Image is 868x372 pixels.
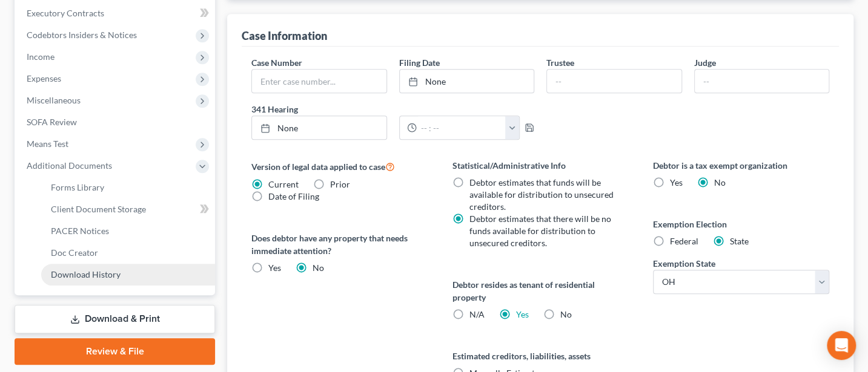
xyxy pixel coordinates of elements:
[27,73,61,83] span: Expenses
[27,51,55,62] span: Income
[15,305,215,333] a: Download & Print
[653,218,829,230] label: Exemption Election
[251,232,428,257] label: Does debtor have any property that needs immediate attention?
[452,278,629,304] label: Debtor resides as tenant of residential property
[27,117,77,127] span: SOFA Review
[670,177,683,188] span: Yes
[27,160,112,171] span: Additional Documents
[41,264,215,286] a: Download History
[546,56,574,69] label: Trustee
[27,139,68,149] span: Means Test
[268,191,319,201] span: Date of Filing
[17,2,215,24] a: Executory Contracts
[469,214,611,248] span: Debtor estimates that there will be no funds available for distribution to unsecured creditors.
[730,236,749,246] span: State
[27,8,104,18] span: Executory Contracts
[560,309,572,319] span: No
[452,350,629,362] label: Estimated creditors, liabilities, assets
[41,198,215,220] a: Client Document Storage
[694,56,716,69] label: Judge
[51,226,109,236] span: PACER Notices
[51,269,121,279] span: Download History
[516,309,529,319] a: Yes
[41,242,215,264] a: Doc Creator
[400,70,534,93] a: None
[417,116,506,139] input: -- : --
[695,70,829,93] input: --
[653,257,715,270] label: Exemption State
[653,159,829,172] label: Debtor is a tax exempt organization
[452,159,629,172] label: Statistical/Administrative Info
[51,182,104,192] span: Forms Library
[245,103,540,116] label: 341 Hearing
[15,338,215,365] a: Review & File
[469,177,614,212] span: Debtor estimates that funds will be available for distribution to unsecured creditors.
[252,70,386,93] input: Enter case number...
[399,56,440,69] label: Filing Date
[242,28,327,43] div: Case Information
[268,263,281,273] span: Yes
[330,179,350,189] span: Prior
[268,179,299,189] span: Current
[51,247,98,258] span: Doc Creator
[714,177,726,188] span: No
[51,204,146,214] span: Client Document Storage
[313,263,324,273] span: No
[41,177,215,198] a: Forms Library
[41,220,215,242] a: PACER Notices
[27,95,81,105] span: Miscellaneous
[27,30,137,40] span: Codebtors Insiders & Notices
[827,331,856,360] div: Open Intercom Messenger
[17,111,215,133] a: SOFA Review
[251,159,428,174] label: Version of legal data applied to case
[670,236,698,246] span: Federal
[547,70,681,93] input: --
[469,309,485,319] span: N/A
[251,56,302,69] label: Case Number
[252,116,386,139] a: None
